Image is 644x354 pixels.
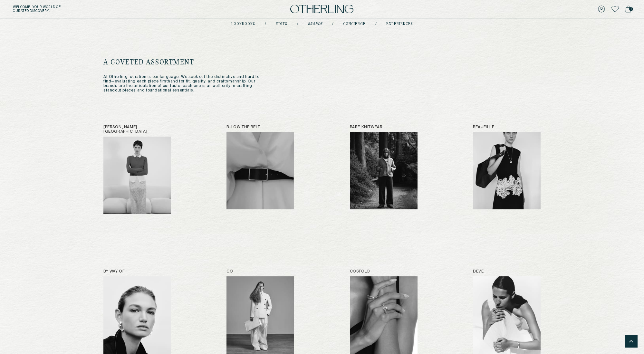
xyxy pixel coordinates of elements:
div: / [297,22,298,27]
p: At Otherling, curation is our language. We seek out the distinctive and hard to find—evaluating e... [103,75,264,93]
img: Dévé [473,276,541,354]
h2: B-low the Belt [226,125,294,129]
a: 1 [625,5,631,14]
a: B-low the Belt [226,125,294,214]
h2: [PERSON_NAME][GEOGRAPHIC_DATA] [103,125,171,134]
a: [PERSON_NAME][GEOGRAPHIC_DATA] [103,125,171,214]
img: Alfie Paris [103,137,171,214]
h2: Costolo [350,269,418,274]
img: B-low the Belt [226,132,294,209]
a: lookbooks [231,23,255,26]
img: logo [290,5,353,14]
a: Bare Knitwear [350,125,418,214]
img: Costolo [350,276,418,354]
a: Beaufille [473,125,541,214]
img: Beaufille [473,132,541,209]
a: experiences [386,23,413,26]
img: Co [226,276,294,354]
h2: Dévé [473,269,541,274]
h2: Bare Knitwear [350,125,418,129]
a: Co [226,269,294,354]
a: Brands [308,23,322,26]
a: Dévé [473,269,541,354]
img: Bare Knitwear [350,132,418,209]
a: Costolo [350,269,418,354]
a: By Way Of [103,269,171,354]
div: / [375,22,377,27]
h2: By Way Of [103,269,171,274]
h2: Beaufille [473,125,541,129]
a: Edits [276,23,287,26]
div: / [265,22,266,27]
h1: A COVETED ASSORTMENT [103,58,264,67]
span: 1 [629,7,633,11]
img: By Way Of [103,276,171,354]
h2: Co [226,269,294,274]
h5: Welcome . Your world of curated discovery. [13,5,198,13]
div: / [332,22,333,27]
a: concierge [343,23,366,26]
